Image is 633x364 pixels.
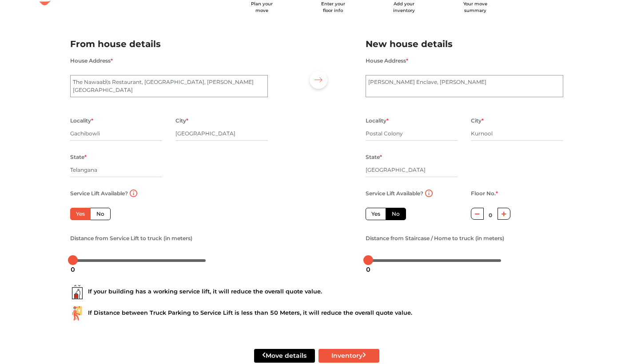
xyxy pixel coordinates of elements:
span: Plan your move [251,1,273,13]
span: Enter your floor info [321,1,345,13]
label: Yes [70,208,91,220]
h2: New house details [366,37,563,51]
label: State [366,151,382,163]
label: State [70,151,87,163]
label: Floor No. [471,188,498,199]
label: Distance from Staircase / Home to truck (in meters) [366,233,504,244]
img: ... [70,285,84,299]
label: Locality [70,115,93,127]
div: 0 [67,262,79,277]
label: City [471,115,484,127]
label: House Address [70,55,113,67]
button: Inventory [318,349,379,363]
label: Locality [366,115,389,127]
span: Your move summary [463,1,487,13]
div: If Distance between Truck Parking to Service Lift is less than 50 Meters, it will reduce the over... [70,306,563,320]
label: Yes [366,208,386,220]
div: If your building has a working service lift, it will reduce the overall quote value. [70,285,563,299]
span: Add your inventory [393,1,415,13]
label: No [90,208,111,220]
label: Distance from Service Lift to truck (in meters) [70,233,192,244]
h2: From house details [70,37,268,51]
label: City [175,115,188,127]
label: House Address [366,55,408,67]
label: Service Lift Available? [366,188,423,199]
label: No [386,208,406,220]
div: 0 [362,262,374,277]
img: ... [70,306,84,320]
label: Service Lift Available? [70,188,128,199]
button: Move details [254,349,315,363]
textarea: [PERSON_NAME] Enclave, [PERSON_NAME] [366,75,563,97]
textarea: The Nawaab\'s Restaurant, [GEOGRAPHIC_DATA], [PERSON_NAME][GEOGRAPHIC_DATA] [70,75,268,97]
